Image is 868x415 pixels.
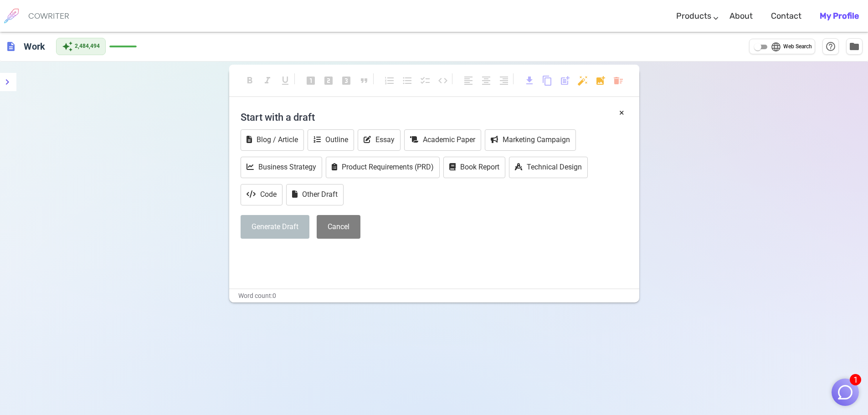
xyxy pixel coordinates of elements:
a: My Profile [820,3,859,30]
button: Essay [358,129,401,151]
button: Product Requirements (PRD) [326,157,440,178]
h4: Start with a draft [241,106,628,128]
button: Academic Paper [404,129,481,151]
button: 1 [832,379,859,406]
span: format_list_bulleted [402,75,413,86]
span: format_align_left [463,75,474,86]
button: Cancel [317,215,360,239]
button: Book Report [443,157,505,178]
button: Marketing Campaign [485,129,576,151]
span: format_align_center [481,75,492,86]
button: Business Strategy [241,157,322,178]
span: language [770,41,781,52]
button: Manage Documents [846,38,863,55]
button: × [619,106,624,119]
h6: COWRITER [28,12,69,20]
button: Other Draft [286,184,344,205]
span: format_underlined [280,75,291,86]
span: auto_awesome [62,41,73,52]
img: Close chat [837,384,854,401]
button: Help & Shortcuts [822,38,839,55]
h6: Click to edit title [20,37,49,56]
a: Products [676,3,711,30]
span: auto_fix_high [577,75,588,86]
button: Code [241,184,282,205]
span: delete_sweep [613,75,624,86]
span: looks_two [323,75,334,86]
div: Word count: 0 [229,289,639,302]
span: format_list_numbered [384,75,395,86]
span: folder [849,41,860,52]
span: post_add [560,75,570,86]
span: checklist [420,75,431,86]
span: download [524,75,535,86]
a: Contact [771,3,801,30]
button: Blog / Article [241,129,304,151]
span: format_italic [262,75,273,86]
a: About [729,3,753,30]
span: format_align_right [498,75,509,86]
button: Generate Draft [241,215,309,239]
span: format_bold [244,75,255,86]
button: Technical Design [509,157,588,178]
span: description [5,41,16,52]
button: Outline [308,129,354,151]
span: content_copy [542,75,553,86]
span: 2,484,494 [75,42,100,51]
b: My Profile [820,11,859,21]
span: help_outline [825,41,836,52]
span: format_quote [359,75,370,86]
span: Web Search [783,42,812,51]
span: add_photo_alternate [595,75,606,86]
span: code [437,75,448,86]
span: looks_3 [341,75,352,86]
span: looks_one [305,75,316,86]
span: 1 [850,374,861,385]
